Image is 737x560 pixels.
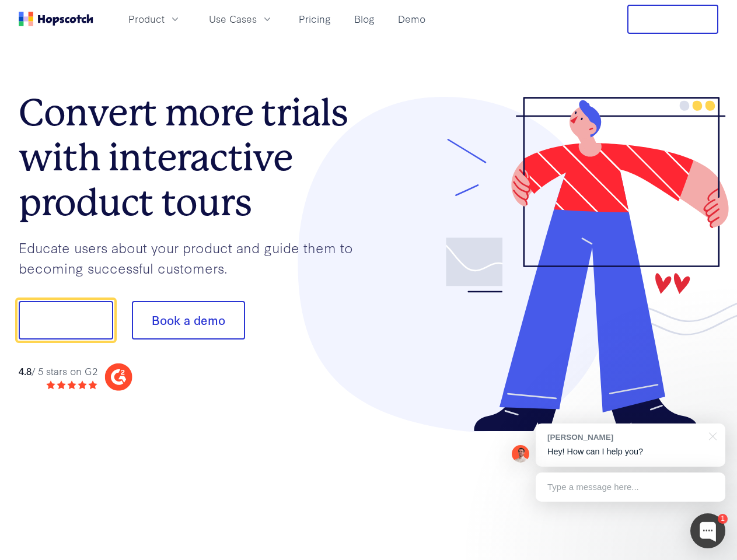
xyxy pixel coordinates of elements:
span: Use Cases [209,12,257,26]
img: Mark Spera [512,445,529,463]
strong: 4.8 [19,364,32,377]
div: 1 [718,514,728,524]
button: Show me! [19,301,113,339]
button: Free Trial [627,5,718,34]
p: Hey! How can I help you? [547,446,714,458]
button: Book a demo [132,301,245,339]
a: Home [19,12,93,26]
div: [PERSON_NAME] [547,432,702,443]
button: Product [121,9,188,29]
span: Product [128,12,165,26]
div: / 5 stars on G2 [19,364,97,379]
a: Demo [393,9,430,29]
div: Type a message here... [536,473,725,502]
h1: Convert more trials with interactive product tours [19,90,369,225]
a: Pricing [294,9,336,29]
p: Educate users about your product and guide them to becoming successful customers. [19,237,369,278]
a: Blog [350,9,379,29]
button: Use Cases [202,9,280,29]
